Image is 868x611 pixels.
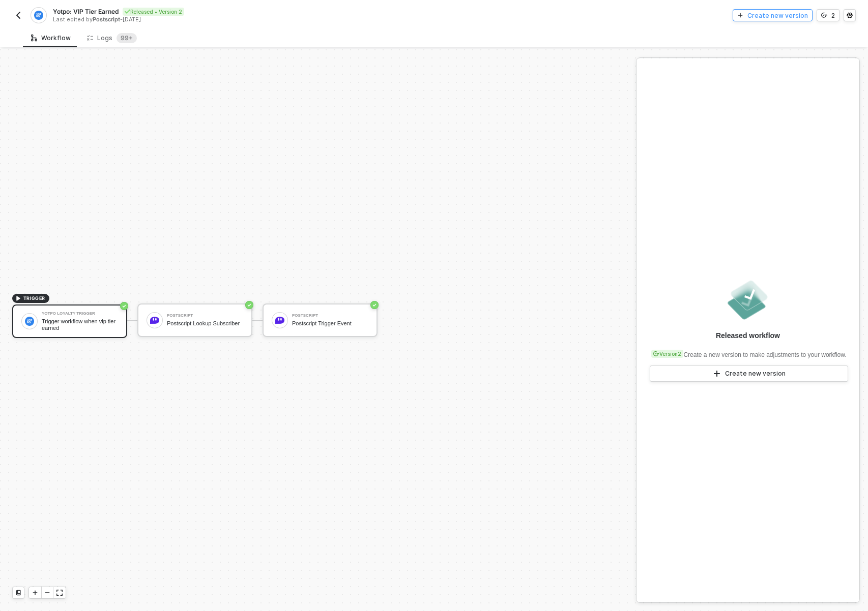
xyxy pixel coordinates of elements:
[12,9,24,21] button: back
[53,7,119,16] span: Yotpo: VIP Tier Earned
[56,590,63,596] span: icon-expand
[653,351,659,357] span: icon-versioning
[87,33,137,43] div: Logs
[44,590,50,596] span: icon-minus
[733,9,813,21] button: Create new version
[292,314,368,318] div: Postscript
[42,318,118,331] div: Trigger workflow when vip tier earned
[53,16,433,23] div: Last edited by - [DATE]
[847,12,853,18] span: icon-settings
[747,11,808,20] div: Create new version
[649,345,846,359] div: Create a new version to make adjustments to your workflow.
[831,11,835,20] div: 2
[15,295,21,301] span: icon-play
[725,370,786,378] div: Create new version
[42,312,118,316] div: Yotpo Loyalty Trigger
[713,370,721,378] span: icon-play
[93,16,120,23] span: Postscript
[14,11,22,19] img: back
[117,33,137,43] sup: 53263
[245,301,253,309] span: icon-success-page
[167,320,243,327] div: Postscript Lookup Subscriber
[167,314,243,318] div: Postscript
[31,34,71,42] div: Workflow
[726,278,770,322] img: released.png
[23,294,45,302] span: TRIGGER
[123,8,184,16] div: Released • Version 2
[25,317,34,326] img: icon
[650,365,848,382] button: Create new version
[34,11,43,20] img: integration-icon
[821,12,827,18] span: icon-versioning
[716,330,780,341] div: Released workflow
[292,320,368,327] div: Postscript Trigger Event
[275,316,284,325] img: icon
[120,302,128,310] span: icon-success-page
[817,9,840,21] button: 2
[32,590,38,596] span: icon-play
[651,350,683,358] div: Version 2
[737,12,743,18] span: icon-play
[370,301,379,309] span: icon-success-page
[150,316,159,325] img: icon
